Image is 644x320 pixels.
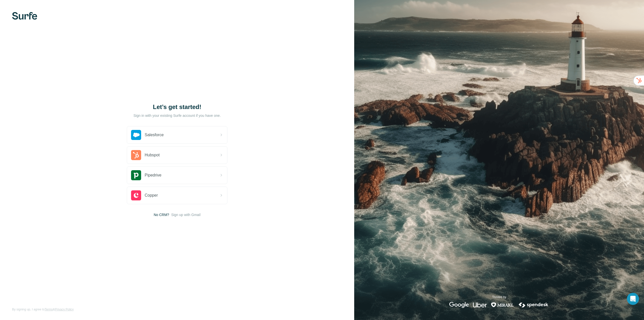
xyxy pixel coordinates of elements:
[154,212,169,217] span: No CRM?
[145,152,160,158] span: Hubspot
[145,192,158,198] span: Copper
[627,293,639,305] div: Open Intercom Messenger
[518,302,549,308] img: spendesk's logo
[12,307,74,312] span: By signing up, I agree to &
[131,150,141,160] img: hubspot's logo
[131,190,141,200] img: copper's logo
[171,212,200,217] button: Sign up with Gmail
[45,308,53,311] a: Terms
[12,12,37,20] img: Surfe's logo
[145,132,164,138] span: Salesforce
[145,172,162,178] span: Pipedrive
[449,302,469,308] img: google's logo
[131,130,141,140] img: salesforce's logo
[473,302,487,308] img: uber's logo
[491,302,514,308] img: mirakl's logo
[55,308,74,311] a: Privacy Policy
[492,295,506,299] p: Trusted by
[127,103,227,111] h1: Let’s get started!
[131,170,141,180] img: pipedrive's logo
[133,113,221,118] p: Sign in with your existing Surfe account if you have one.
